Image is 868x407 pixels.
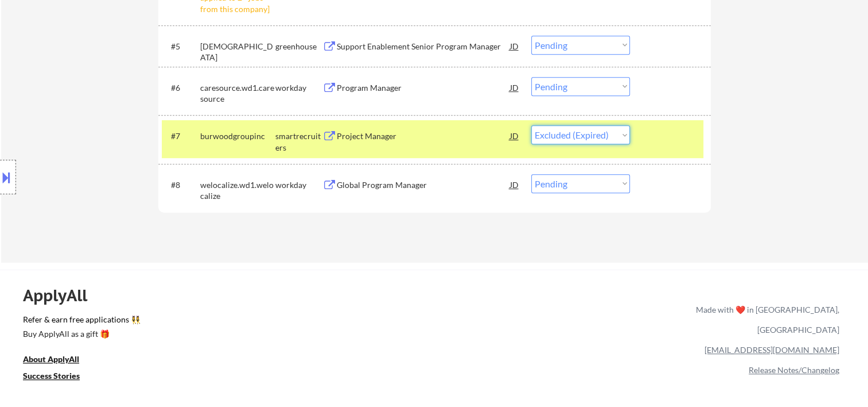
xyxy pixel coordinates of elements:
[749,365,839,375] a: Release Notes/Changelog
[275,41,322,52] div: greenhouse
[23,330,138,338] div: Buy ApplyAll as a gift 🎁
[275,179,322,191] div: workday
[337,130,510,142] div: Project Manager
[337,179,510,191] div: Global Program Manager
[691,300,839,340] div: Made with ❤️ in [GEOGRAPHIC_DATA], [GEOGRAPHIC_DATA]
[275,130,322,153] div: smartrecruiters
[171,41,191,52] div: #5
[23,354,79,364] u: About ApplyAll
[509,77,520,98] div: JD
[23,286,100,305] div: ApplyAll
[200,41,275,63] div: [DEMOGRAPHIC_DATA]
[509,125,520,146] div: JD
[23,371,80,381] u: Success Stories
[275,82,322,94] div: workday
[23,316,456,328] a: Refer & earn free applications 👯‍♀️
[509,36,520,56] div: JD
[23,370,95,384] a: Success Stories
[337,41,510,52] div: Support Enablement Senior Program Manager
[23,328,138,342] a: Buy ApplyAll as a gift 🎁
[23,353,95,367] a: About ApplyAll
[337,82,510,94] div: Program Manager
[200,82,275,105] div: caresource.wd1.caresource
[704,345,839,355] a: [EMAIL_ADDRESS][DOMAIN_NAME]
[200,130,275,142] div: burwoodgroupinc
[509,174,520,195] div: JD
[200,179,275,202] div: welocalize.wd1.welocalize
